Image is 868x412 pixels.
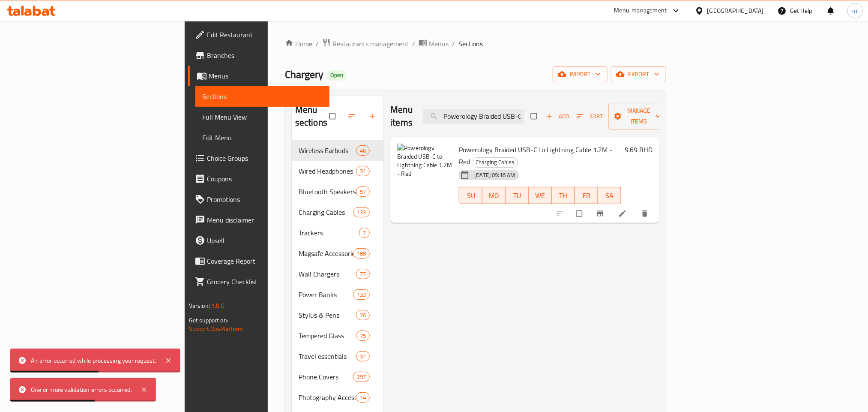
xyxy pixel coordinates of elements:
[299,248,353,259] span: Magsafe Accessories
[292,284,384,305] div: Power Banks133
[292,264,384,284] div: Wall Chargers77
[529,187,552,204] button: WE
[327,72,347,79] span: Open
[211,300,224,311] span: 1.0.0
[299,228,359,238] span: Trackers
[299,372,353,382] span: Phone Covers
[397,144,452,198] img: Powerology Braided USB-C to Lightning Cable 1.2M - Red
[292,305,384,325] div: Stylus & Pens26
[299,331,356,341] span: Tempered Glass
[292,223,384,243] div: Trackers7
[472,157,518,167] span: Charging Cables
[532,189,548,202] span: WE
[459,143,612,168] span: Powerology Braided USB-C to Lightning Cable 1.2M - Red
[188,189,329,210] a: Promotions
[359,228,370,238] div: items
[625,144,652,156] h6: 9.69 BHD
[292,387,384,408] div: Photography Accessories14
[608,103,669,129] button: Manage items
[353,250,369,258] span: 188
[299,392,356,403] span: Photography Accessories
[299,269,356,279] span: Wall Chargers
[356,167,369,175] span: 31
[575,187,598,204] button: FR
[560,69,601,80] span: import
[356,394,369,402] span: 14
[707,6,764,15] div: [GEOGRAPHIC_DATA]
[635,204,656,223] button: delete
[195,107,329,127] a: Full Menu View
[611,66,666,82] button: export
[853,6,858,15] span: m
[353,372,370,382] div: items
[598,187,621,204] button: SA
[188,148,329,168] a: Choice Groups
[618,69,659,80] span: export
[207,215,323,225] span: Menu disclaimer
[188,210,329,230] a: Menu disclaimer
[356,311,369,319] span: 26
[189,315,228,326] span: Get support on:
[207,277,323,287] span: Grocery Checklist
[578,189,595,202] span: FR
[299,166,356,176] span: Wired Headphones
[463,189,479,202] span: SU
[207,153,323,163] span: Choice Groups
[353,289,370,300] div: items
[571,205,589,222] span: Select to update
[544,110,571,123] button: Add
[353,373,369,381] span: 297
[299,207,353,217] span: Charging Cables
[188,168,329,189] a: Coupons
[552,187,575,204] button: TH
[615,105,662,127] span: Manage items
[299,289,353,300] div: Power Banks
[591,204,611,223] button: Branch-specific-item
[412,39,415,49] li: /
[555,189,572,202] span: TH
[356,331,370,341] div: items
[299,145,356,156] span: Wireless Earbuds
[188,66,329,86] a: Menus
[207,174,323,184] span: Coupons
[188,251,329,271] a: Coverage Report
[356,351,370,361] div: items
[299,351,356,361] span: Travel essentials
[353,208,369,217] span: 133
[546,111,569,121] span: Add
[458,39,483,49] span: Sections
[195,127,329,148] a: Edit Menu
[299,310,356,320] span: Stylus & Pens
[202,112,323,122] span: Full Menu View
[356,270,369,278] span: 77
[544,110,571,123] span: Add item
[292,346,384,367] div: Travel essentials31
[285,38,666,49] nav: breadcrumb
[292,181,384,202] div: Bluetooth Speakers57
[189,300,210,311] span: Version:
[353,291,369,299] span: 133
[614,6,667,16] div: Menu-management
[429,39,449,49] span: Menus
[575,110,605,123] button: Sort
[342,107,363,126] span: Sort sections
[452,39,455,49] li: /
[188,24,329,45] a: Edit Restaurant
[195,86,329,107] a: Sections
[356,147,369,155] span: 46
[506,187,529,204] button: TU
[486,189,502,202] span: MO
[207,30,323,40] span: Edit Restaurant
[202,91,323,102] span: Sections
[509,189,525,202] span: TU
[359,229,369,237] span: 7
[209,71,323,81] span: Menus
[31,356,156,365] div: An error occurred while processing your request.
[292,325,384,346] div: Tempered Glass75
[299,186,356,197] span: Bluetooth Speakers
[189,323,243,334] a: Support.OpsPlatform
[292,161,384,181] div: Wired Headphones31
